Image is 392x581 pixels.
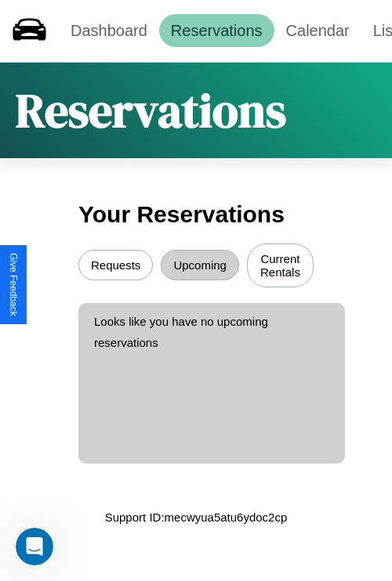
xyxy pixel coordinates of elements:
[16,78,286,143] h1: Reservations
[161,250,239,280] button: Upcoming
[274,14,361,47] a: Calendar
[105,507,288,528] p: Support ID: mecwyua5atu6ydoc2cp
[78,193,314,236] h3: Your Reservations
[159,14,274,47] a: Reservations
[94,311,329,353] p: Looks like you have no upcoming reservations
[8,253,19,316] div: Give Feedback
[247,244,314,287] button: Current Rentals
[78,250,153,280] button: Requests
[16,528,53,565] iframe: Intercom live chat
[59,14,159,47] a: Dashboard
